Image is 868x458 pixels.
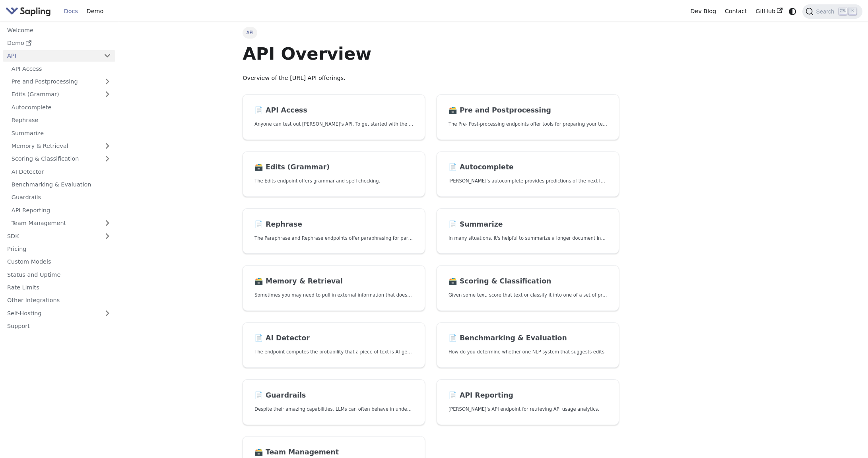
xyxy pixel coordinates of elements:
p: In many situations, it's helpful to summarize a longer document into a shorter, more easily diges... [449,235,607,242]
a: AI Detector [7,166,115,177]
p: Overview of the [URL] API offerings. [243,74,619,83]
p: Sometimes you may need to pull in external information that doesn't fit in the context size of an... [254,291,413,299]
a: SDK [3,230,99,242]
kbd: K [849,8,856,15]
nav: Breadcrumbs [243,27,619,38]
h2: AI Detector [254,334,413,343]
a: Docs [60,5,82,17]
a: Contact [720,5,751,17]
a: Welcome [3,24,115,36]
p: Given some text, score that text or classify it into one of a set of pre-specified categories. [449,291,607,299]
h2: Pre and Postprocessing [449,106,607,115]
p: The Paraphrase and Rephrase endpoints offer paraphrasing for particular styles. [254,235,413,242]
button: Search (Ctrl+K) [802,4,862,19]
a: 🗃️ Pre and PostprocessingThe Pre- Post-processing endpoints offer tools for preparing your text d... [437,94,619,140]
a: Edits (Grammar) [7,89,115,100]
a: API Access [7,63,115,74]
a: Team Management [7,217,115,229]
a: 🗃️ Edits (Grammar)The Edits endpoint offers grammar and spell checking. [243,151,425,197]
a: Demo [82,5,108,17]
button: Expand sidebar category 'SDK' [99,230,115,242]
p: The endpoint computes the probability that a piece of text is AI-generated, [254,348,413,356]
a: Pre and Postprocessing [7,76,115,87]
h2: Summarize [449,220,607,229]
p: The Edits endpoint offers grammar and spell checking. [254,177,413,185]
a: Support [3,320,115,332]
a: 📄️ GuardrailsDespite their amazing capabilities, LLMs can often behave in undesired [243,379,425,425]
a: Dev Blog [686,5,720,17]
a: Rephrase [7,114,115,126]
a: Sapling.ai [6,6,54,17]
h2: Rephrase [254,220,413,229]
p: Sapling's API endpoint for retrieving API usage analytics. [449,406,607,413]
p: The Pre- Post-processing endpoints offer tools for preparing your text data for ingestation as we... [449,120,607,128]
a: 📄️ SummarizeIn many situations, it's helpful to summarize a longer document into a shorter, more ... [437,208,619,254]
a: Self-Hosting [3,307,115,319]
button: Collapse sidebar category 'API' [99,50,115,62]
a: Custom Models [3,256,115,268]
p: Anyone can test out Sapling's API. To get started with the API, simply: [254,120,413,128]
a: 📄️ RephraseThe Paraphrase and Rephrase endpoints offer paraphrasing for particular styles. [243,208,425,254]
a: Memory & Retrieval [7,140,115,152]
h2: Autocomplete [449,163,607,172]
a: API [3,50,99,62]
a: Benchmarking & Evaluation [7,179,115,190]
a: 📄️ API AccessAnyone can test out [PERSON_NAME]'s API. To get started with the API, simply: [243,94,425,140]
h2: API Reporting [449,391,607,400]
a: 📄️ Autocomplete[PERSON_NAME]'s autocomplete provides predictions of the next few characters or words [437,151,619,197]
a: Demo [3,37,115,49]
img: Sapling.ai [6,6,51,17]
a: Scoring & Classification [7,153,115,165]
a: 📄️ Benchmarking & EvaluationHow do you determine whether one NLP system that suggests edits [437,322,619,368]
h2: Scoring & Classification [449,277,607,286]
a: 🗃️ Memory & RetrievalSometimes you may need to pull in external information that doesn't fit in t... [243,265,425,311]
h2: Memory & Retrieval [254,277,413,286]
a: Status and Uptime [3,269,115,280]
p: Despite their amazing capabilities, LLMs can often behave in undesired [254,406,413,413]
p: How do you determine whether one NLP system that suggests edits [449,348,607,356]
h2: Edits (Grammar) [254,163,413,172]
a: Summarize [7,127,115,139]
a: Rate Limits [3,282,115,293]
h1: API Overview [243,43,619,64]
a: Pricing [3,243,115,255]
a: 📄️ AI DetectorThe endpoint computes the probability that a piece of text is AI-generated, [243,322,425,368]
button: Switch between dark and light mode (currently system mode) [787,6,798,17]
h2: Guardrails [254,391,413,400]
a: 🗃️ Scoring & ClassificationGiven some text, score that text or classify it into one of a set of p... [437,265,619,311]
p: Sapling's autocomplete provides predictions of the next few characters or words [449,177,607,185]
a: Autocomplete [7,101,115,113]
a: API Reporting [7,204,115,216]
h2: Benchmarking & Evaluation [449,334,607,343]
a: Guardrails [7,192,115,203]
span: Search [814,8,839,15]
a: 📄️ API Reporting[PERSON_NAME]'s API endpoint for retrieving API usage analytics. [437,379,619,425]
span: API [243,27,257,38]
a: GitHub [751,5,786,17]
a: Other Integrations [3,295,115,306]
h2: API Access [254,106,413,115]
h2: Team Management [254,448,413,457]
